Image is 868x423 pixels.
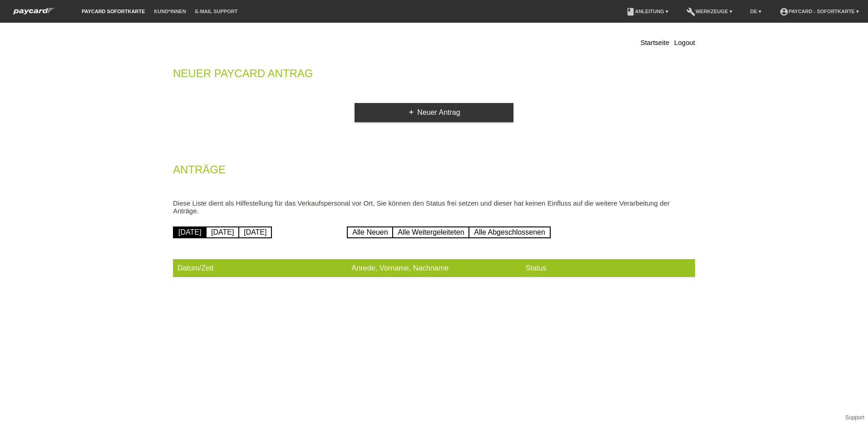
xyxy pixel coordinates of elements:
[469,226,551,238] a: Alle Abgeschlossenen
[347,226,393,238] a: Alle Neuen
[173,165,695,179] h2: Anträge
[191,9,242,14] a: E-Mail Support
[173,69,695,83] h2: Neuer Paycard Antrag
[626,7,635,16] i: book
[408,108,415,116] i: add
[77,9,149,14] a: paycard Sofortkarte
[173,199,695,215] p: Diese Liste dient als Hilfestellung für das Verkaufspersonal vor Ort, Sie können den Status frei ...
[392,226,469,238] a: Alle Weitergeleiteten
[746,9,766,14] a: DE ▾
[9,6,59,16] img: paycard Sofortkarte
[621,9,673,14] a: bookAnleitung ▾
[845,414,864,421] a: Support
[9,10,59,17] a: paycard Sofortkarte
[173,226,207,238] a: [DATE]
[149,9,190,14] a: Kund*innen
[521,259,695,277] th: Status
[641,39,669,46] a: Startseite
[355,103,513,122] a: addNeuer Antrag
[686,7,695,16] i: build
[173,259,347,277] th: Datum/Zeit
[238,226,272,238] a: [DATE]
[206,226,239,238] a: [DATE]
[674,39,695,46] a: Logout
[682,9,737,14] a: buildWerkzeuge ▾
[779,7,789,16] i: account_circle
[775,9,863,14] a: account_circlepaycard - Sofortkarte ▾
[347,259,521,277] th: Anrede, Vorname, Nachname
